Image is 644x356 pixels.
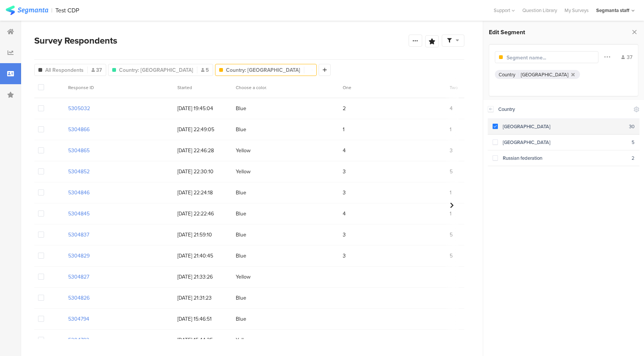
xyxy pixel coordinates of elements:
div: [GEOGRAPHIC_DATA] [498,123,629,130]
span: Edit Segment [489,28,525,36]
div: 30 [629,123,635,130]
section: 5304793 [68,336,89,344]
span: Blue [236,210,246,218]
div: Russian federation [498,155,632,162]
span: 37 [92,66,102,74]
input: Segment name... [507,54,572,62]
span: 3 [343,189,346,197]
div: Country [499,71,515,78]
span: [DATE] 22:49:05 [177,126,228,133]
span: [DATE] 21:40:45 [177,252,228,260]
div: Support [494,5,515,16]
span: 3 [343,231,346,239]
span: Yellow [236,336,250,344]
span: Yellow [236,147,250,155]
span: 3 [343,252,346,260]
div: | [51,6,52,15]
span: Blue [236,189,246,197]
section: 5304794 [68,315,89,323]
span: 4 [343,210,346,218]
span: [DATE] 21:33:26 [177,273,228,281]
section: 5304865 [68,147,90,155]
div: [GEOGRAPHIC_DATA] [498,139,632,146]
span: Blue [236,126,246,133]
span: 5 [201,66,209,74]
span: [DATE] 21:31:23 [177,294,228,302]
span: Country: [GEOGRAPHIC_DATA] [119,66,193,74]
span: [DATE] 19:45:04 [177,105,228,112]
a: My Surveys [561,7,592,14]
div: 37 [621,53,632,61]
span: 2 [343,105,346,112]
span: 4 [343,147,346,155]
span: [DATE] 21:59:10 [177,231,228,239]
div: Country [498,106,629,113]
section: 5304827 [68,273,89,281]
span: Survey Respondents [34,34,117,47]
section: 5304845 [68,210,90,218]
section: 5305032 [68,105,90,112]
section: 5304829 [68,252,90,260]
span: [DATE] 22:30:10 [177,168,228,176]
span: Blue [236,315,246,323]
section: 5304826 [68,294,90,302]
span: Blue [236,294,246,302]
div: 5 [632,139,635,146]
span: Yellow [236,273,250,281]
div: Segmanta staff [596,7,629,14]
a: Question Library [519,7,561,14]
span: Blue [236,105,246,112]
img: segmanta logo [6,6,48,15]
section: 5304866 [68,126,90,133]
section: 5304837 [68,231,89,239]
span: All Respondents [45,66,84,74]
span: [DATE] 15:44:25 [177,336,228,344]
span: 1 [343,126,345,133]
span: [DATE] 22:22:46 [177,210,228,218]
div: Test CDP [55,7,79,14]
span: [DATE] 22:24:18 [177,189,228,197]
div: [GEOGRAPHIC_DATA] [521,71,568,78]
span: Yellow [236,168,250,176]
span: [DATE] 15:46:51 [177,315,228,323]
section: One [343,84,437,91]
span: Blue [236,252,246,260]
section: 5304852 [68,168,90,176]
span: Country: [GEOGRAPHIC_DATA] [226,66,300,74]
div: 2 [632,155,635,162]
span: 3 [343,168,346,176]
span: [DATE] 22:46:28 [177,147,228,155]
span: Started [177,84,192,91]
span: Blue [236,231,246,239]
span: Response ID [68,84,94,91]
section: Choose a color. [236,84,330,91]
section: 5304846 [68,189,90,197]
